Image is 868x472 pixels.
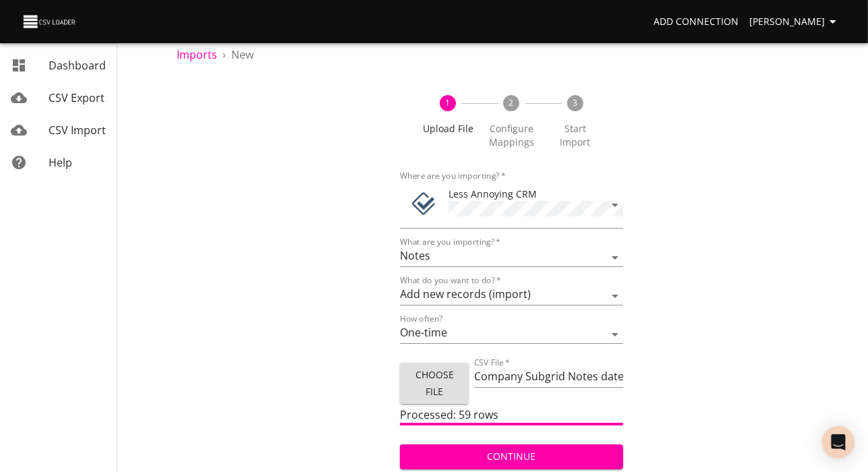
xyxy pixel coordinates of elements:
[400,407,498,422] span: Processed: 59 rows
[474,359,510,367] label: CSV File
[549,122,602,149] span: Start Import
[400,444,623,469] button: Continue
[509,97,514,109] text: 2
[49,123,106,138] span: CSV Import
[744,9,846,34] button: [PERSON_NAME]
[411,448,612,465] span: Continue
[573,97,577,109] text: 3
[49,155,72,170] span: Help
[654,13,739,30] span: Add Connection
[485,122,538,149] span: Configure Mappings
[411,367,458,400] span: Choose File
[822,426,855,459] div: Open Intercom Messenger
[223,47,226,63] li: ›
[411,190,438,217] img: Less Annoying CRM
[749,13,841,30] span: [PERSON_NAME]
[177,47,217,62] a: Imports
[22,12,78,31] img: CSV Loader
[49,58,106,73] span: Dashboard
[400,181,623,229] div: ToolLess Annoying CRM
[411,190,438,217] div: Tool
[446,97,451,109] text: 1
[231,47,254,62] span: New
[449,187,537,200] span: Less Annoying CRM
[400,276,501,285] label: What do you want to do?
[422,122,474,136] span: Upload File
[400,172,506,180] label: Where are you importing?
[400,363,469,404] button: Choose File
[49,90,105,105] span: CSV Export
[400,238,500,246] label: What are you importing?
[648,9,744,34] a: Add Connection
[400,315,443,323] label: How often?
